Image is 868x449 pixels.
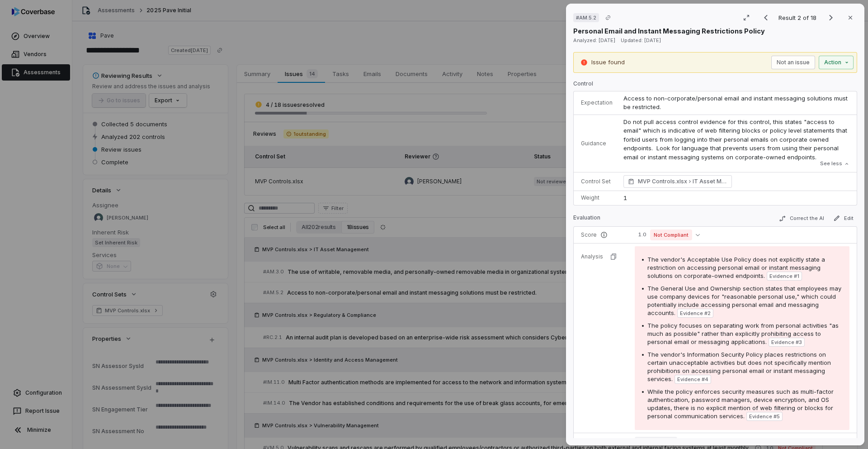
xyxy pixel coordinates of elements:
p: Score [581,231,624,239]
span: Evidence # 1 [769,272,799,280]
button: Edit [830,213,857,224]
p: Issue found [591,58,625,67]
span: # AM.5.2 [576,14,596,21]
span: The vendor's Information Security Policy places restrictions on certain unacceptable activities b... [647,351,831,382]
button: Not an issue [771,56,815,69]
p: Weight [581,194,613,201]
button: See less [817,156,852,172]
button: Action [819,56,854,69]
button: Correct the AI [775,213,828,224]
span: Access to non-corporate/personal email and instant messaging solutions must be restricted. [623,95,849,111]
p: Evaluation [573,214,600,225]
span: The vendor's Acceptable Use Policy does not explicitly state a restriction on accessing personal ... [647,256,825,279]
p: Guidance [581,140,613,147]
span: Not Compliant [650,229,692,240]
p: Expectation [581,99,613,106]
span: Evidence # 5 [749,413,780,420]
p: Do not pull access control evidence for this control, this states "access to email" which is indi... [623,118,849,162]
span: Evidence # 3 [771,339,802,346]
span: While the policy enforces security measures such as multi-factor authentication, password manager... [647,388,834,420]
p: Control Set [581,178,613,185]
p: Control [573,80,857,91]
span: The General Use and Ownership section states that employees may use company devices for "reasonab... [647,285,841,316]
p: Personal Email and Instant Messaging Restrictions Policy [573,26,765,36]
span: Violates policy [635,437,677,446]
span: Evidence # 4 [677,376,708,383]
button: Next result [822,12,840,23]
span: Updated: [DATE] [621,37,661,43]
span: Analyzed: [DATE] [573,37,615,43]
span: 1 [623,194,627,201]
button: Previous result [757,12,775,23]
p: Analysis [581,253,603,260]
span: Evidence # 2 [680,310,711,317]
span: MVP Controls.xlsx IT Asset Management [638,177,727,186]
p: Result 2 of 18 [778,13,818,23]
span: The policy focuses on separating work from personal activities "as much as possible" rather than ... [647,322,839,345]
button: 1.0Not Compliant [635,229,703,240]
button: Copy link [600,10,616,26]
p: Category [581,438,624,445]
